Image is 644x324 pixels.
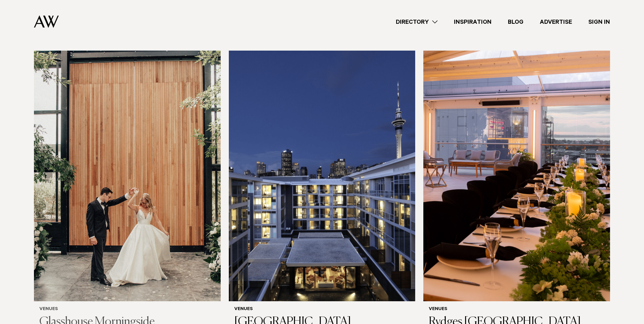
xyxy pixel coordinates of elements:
[532,17,580,26] a: Advertise
[429,307,605,312] h6: Venues
[446,17,500,26] a: Inspiration
[39,307,215,312] h6: Venues
[229,51,416,301] img: Auckland Weddings Venues | Sofitel Auckland Viaduct Harbour
[34,51,221,301] img: Just married at Glasshouse
[423,51,610,301] img: Auckland Weddings Venues | Rydges Auckland
[234,307,410,312] h6: Venues
[34,15,59,28] img: Auckland Weddings Logo
[500,17,532,26] a: Blog
[580,17,618,26] a: Sign In
[388,17,446,26] a: Directory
